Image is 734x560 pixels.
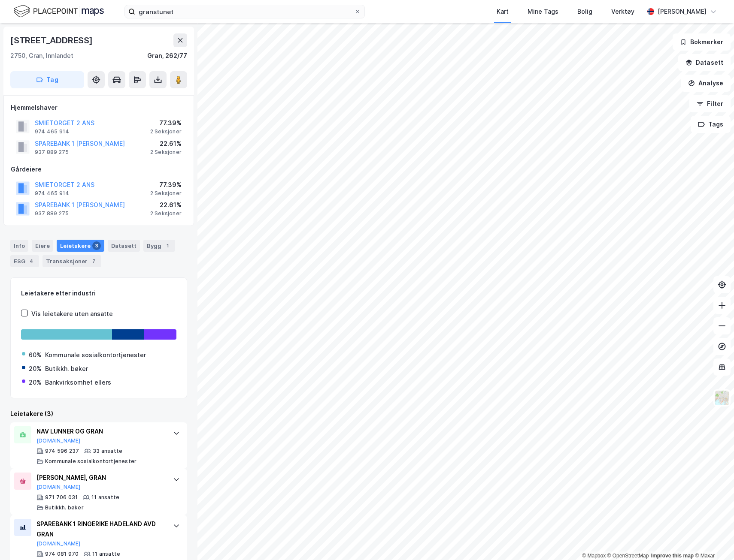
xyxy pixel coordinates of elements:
div: Kontrollprogram for chat [691,519,734,560]
div: Datasett [108,240,140,252]
div: 937 889 275 [35,149,69,156]
div: 937 889 275 [35,210,69,217]
div: Vis leietakere uten ansatte [31,309,113,319]
img: Z [714,390,730,406]
div: Bygg [143,240,175,252]
div: 2 Seksjoner [150,210,182,217]
img: logo.f888ab2527a4732fd821a326f86c7f29.svg [14,4,104,19]
div: Eiere [32,240,53,252]
div: 7 [89,257,98,265]
button: Bokmerker [673,33,731,51]
div: 77.39% [150,180,182,190]
button: Analyse [681,75,731,92]
div: Butikkh. bøker [45,504,84,511]
div: Mine Tags [528,6,558,17]
a: OpenStreetMap [607,553,649,559]
div: 2 Seksjoner [150,128,182,135]
iframe: Chat Widget [691,519,734,560]
div: 2 Seksjoner [150,149,182,156]
button: Filter [689,95,731,112]
div: 11 ansatte [92,551,120,557]
div: ESG [10,255,39,267]
div: 1 [163,241,172,250]
div: Gran, 262/77 [147,51,187,61]
div: 20% [29,364,42,374]
button: [DOMAIN_NAME] [36,437,81,444]
div: Verktøy [611,6,634,17]
button: [DOMAIN_NAME] [36,540,81,547]
div: 77.39% [150,118,182,128]
div: Butikkh. bøker [45,364,88,374]
div: SPAREBANK 1 RINGERIKE HADELAND AVD GRAN [36,519,164,539]
button: Datasett [678,54,731,71]
div: Hjemmelshaver [11,102,187,113]
div: 974 465 914 [35,128,69,135]
div: 4 [27,257,36,265]
div: 33 ansatte [93,448,122,455]
button: Tags [691,116,731,133]
div: 974 596 237 [45,448,79,455]
div: 20% [29,377,42,388]
div: Kommunale sosialkontortjenester [45,458,136,465]
div: Info [10,240,28,252]
div: 2750, Gran, Innlandet [10,51,73,61]
div: Kommunale sosialkontortjenester [45,350,146,360]
div: [PERSON_NAME] [658,6,707,17]
a: Mapbox [582,553,606,559]
div: 60% [29,350,42,360]
div: NAV LUNNER OG GRAN [36,426,164,437]
div: Leietakere etter industri [21,288,176,298]
button: Tag [10,71,84,88]
div: 22.61% [150,138,182,149]
div: 974 465 914 [35,190,69,197]
div: Leietakere [57,240,104,252]
div: 22.61% [150,200,182,210]
div: Bankvirksomhet ellers [45,377,111,388]
div: Transaksjoner [42,255,101,267]
div: 974 081 970 [45,551,79,557]
div: 2 Seksjoner [150,190,182,197]
div: [STREET_ADDRESS] [10,33,94,47]
div: Kart [497,6,509,17]
div: Gårdeiere [11,164,187,175]
input: Søk på adresse, matrikkel, gårdeiere, leietakere eller personer [135,5,354,18]
div: Bolig [577,6,592,17]
button: [DOMAIN_NAME] [36,484,81,491]
div: 11 ansatte [91,494,119,501]
div: 971 706 031 [45,494,78,501]
div: 3 [92,241,101,250]
a: Improve this map [651,553,694,559]
div: [PERSON_NAME], GRAN [36,473,164,483]
div: Leietakere (3) [10,409,187,419]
